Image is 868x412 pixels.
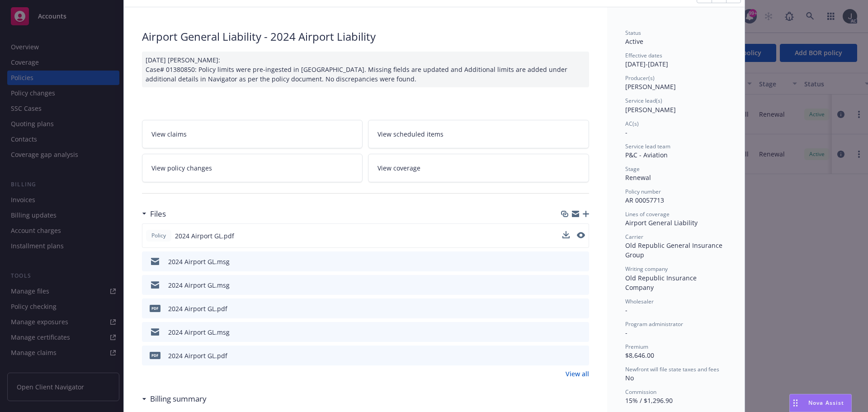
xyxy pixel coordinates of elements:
[625,97,662,104] span: Service lead(s)
[625,151,668,159] span: P&C - Aviation
[790,394,801,412] div: Drag to move
[625,343,648,350] span: Premium
[175,231,234,241] span: 2024 Airport GL.pdf
[625,365,719,373] span: Newfront will file state taxes and fees
[625,37,643,46] span: Active
[566,369,589,379] a: View all
[625,298,654,305] span: Wholesaler
[563,257,570,266] button: download file
[151,129,187,139] span: View claims
[150,305,160,312] span: pdf
[168,257,230,266] div: 2024 Airport GL.msg
[377,129,443,139] span: View scheduled items
[625,241,724,259] span: Old Republic General Insurance Group
[625,396,673,405] span: 15% / $1,296.90
[577,232,585,238] button: preview file
[168,304,227,313] div: 2024 Airport GL.pdf
[168,351,227,360] div: 2024 Airport GL.pdf
[142,120,363,148] a: View claims
[625,165,640,173] span: Stage
[789,394,852,412] button: Nova Assist
[577,304,585,313] button: preview file
[142,52,589,87] div: [DATE] [PERSON_NAME]: Case# 01380850: Policy limits were pre-ingested in [GEOGRAPHIC_DATA]. Missi...
[625,128,627,137] span: -
[150,393,207,405] h3: Billing summary
[563,327,570,337] button: download file
[625,196,664,204] span: AR 00057713
[377,163,420,173] span: View coverage
[625,320,683,328] span: Program administrator
[625,29,641,37] span: Status
[625,306,627,314] span: -
[563,351,570,360] button: download file
[142,393,207,405] div: Billing summary
[625,52,662,59] span: Effective dates
[625,105,676,114] span: [PERSON_NAME]
[808,399,844,407] span: Nova Assist
[563,304,570,313] button: download file
[625,274,698,292] span: Old Republic Insurance Company
[577,231,585,241] button: preview file
[625,210,670,218] span: Lines of coverage
[625,74,655,82] span: Producer(s)
[625,218,726,227] div: Airport General Liability
[577,351,585,360] button: preview file
[625,328,627,337] span: -
[625,173,651,182] span: Renewal
[168,280,230,290] div: 2024 Airport GL.msg
[142,29,589,44] div: Airport General Liability - 2024 Airport Liability
[577,327,585,337] button: preview file
[368,154,589,182] a: View coverage
[150,208,166,220] h3: Files
[625,142,670,150] span: Service lead team
[625,265,668,273] span: Writing company
[625,82,676,91] span: [PERSON_NAME]
[150,232,168,240] span: Policy
[625,120,639,128] span: AC(s)
[562,231,570,238] button: download file
[368,120,589,148] a: View scheduled items
[151,163,212,173] span: View policy changes
[625,233,643,241] span: Carrier
[625,388,656,396] span: Commission
[577,280,585,290] button: preview file
[625,374,634,382] span: No
[625,52,726,69] div: [DATE] - [DATE]
[625,188,661,195] span: Policy number
[142,154,363,182] a: View policy changes
[168,327,230,337] div: 2024 Airport GL.msg
[625,351,654,360] span: $8,646.00
[577,257,585,266] button: preview file
[142,208,166,220] div: Files
[150,352,160,359] span: pdf
[563,280,570,290] button: download file
[562,231,570,241] button: download file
